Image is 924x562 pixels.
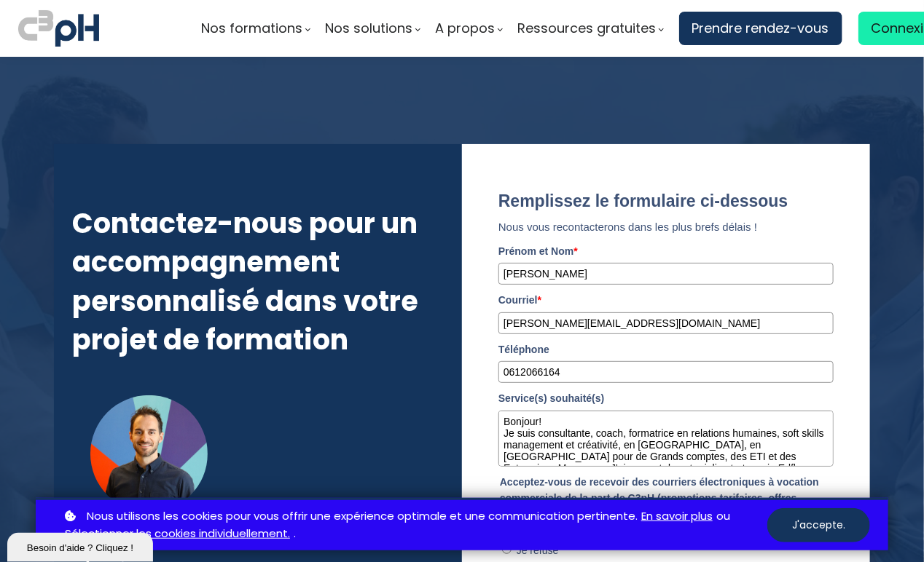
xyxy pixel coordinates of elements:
[498,292,834,308] label: Courriel
[498,361,834,383] input: Seulement si vous souhaitez échanger avec une voix humaine 😄
[61,507,767,544] p: ou .
[202,17,303,39] span: Nos formations
[87,507,638,526] span: Nous utilisons les cookies pour vous offrir une expérience optimale et une communication pertinente.
[498,474,834,523] legend: Acceptez-vous de recevoir des courriers électroniques à vocation commerciale de la part de C3pH (...
[18,7,99,50] img: logo C3PH
[326,17,413,39] span: Nos solutions
[767,508,870,542] button: J'accepte.
[692,17,829,39] span: Prendre rendez-vous
[679,12,842,45] a: Prendre rendez-vous
[517,545,559,556] label: Je refuse
[498,390,834,406] label: Service(s) souhaité(s)
[65,525,290,543] a: Sélectionner les cookies individuellement.
[498,341,834,357] label: Téléphone
[498,243,834,259] label: Prénom et Nom
[518,17,657,39] span: Ressources gratuites
[641,507,713,526] a: En savoir plus
[498,263,834,285] input: Ex : Nicolas Sève
[498,218,834,236] p: Nous vous recontacterons dans les plus brefs délais !
[498,191,834,211] title: Remplissez le formulaire ci-dessous
[498,312,834,334] input: Ex : jeveux.meformer@avecc3ph.com
[72,204,444,359] h3: Contactez-nous pour un accompagnement personnalisé dans votre projet de formation
[436,17,496,39] span: A propos
[7,530,156,562] iframe: chat widget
